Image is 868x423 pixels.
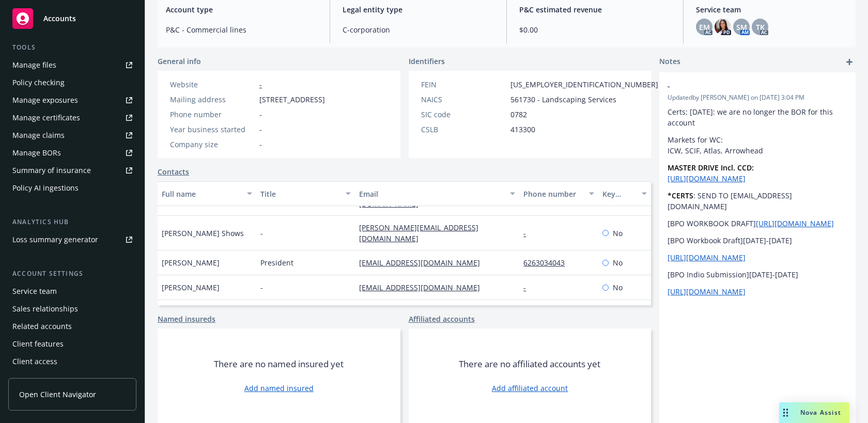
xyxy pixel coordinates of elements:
[715,19,731,35] img: photo
[613,282,623,293] span: No
[668,287,746,296] a: [URL][DOMAIN_NAME]
[613,228,623,239] span: No
[158,56,201,67] span: General info
[12,109,80,126] div: Manage certificates
[598,181,651,206] button: Key contact
[668,235,847,246] p: [BPO Workbook Draft][DATE]-[DATE]
[12,301,78,317] div: Sales relationships
[523,189,583,199] div: Phone number
[162,189,241,199] div: Full name
[12,162,91,179] div: Summary of insurance
[170,109,255,120] div: Phone number
[8,231,136,248] a: Loss summary generator
[8,301,136,317] a: Sales relationships
[602,189,636,199] div: Key contact
[668,174,746,183] a: [URL][DOMAIN_NAME]
[696,4,847,15] span: Service team
[8,217,136,227] div: Analytics hub
[259,109,262,120] span: -
[8,283,136,300] a: Service team
[162,228,244,239] span: [PERSON_NAME] Shows
[12,353,57,370] div: Client access
[409,314,475,324] a: Affiliated accounts
[459,358,600,370] span: There are no affiliated accounts yet
[259,139,262,150] span: -
[510,109,527,120] span: 0782
[510,79,658,90] span: [US_EMPLOYER_IDENTIFICATION_NUMBER]
[421,79,506,90] div: FEIN
[8,353,136,370] a: Client access
[260,282,263,293] span: -
[421,124,506,135] div: CSLB
[260,228,263,239] span: -
[12,180,79,196] div: Policy AI ingestions
[359,283,488,292] a: [EMAIL_ADDRESS][DOMAIN_NAME]
[158,314,215,324] a: Named insureds
[170,94,255,105] div: Mailing address
[8,74,136,91] a: Policy checking
[492,383,568,394] a: Add affiliated account
[12,336,64,352] div: Client features
[659,56,680,68] span: Notes
[800,408,841,417] span: Nova Assist
[779,402,792,423] div: Drag to move
[166,4,317,15] span: Account type
[8,4,136,33] a: Accounts
[8,127,136,144] a: Manage claims
[523,283,534,292] a: -
[359,258,488,268] a: [EMAIL_ADDRESS][DOMAIN_NAME]
[8,42,136,53] div: Tools
[359,189,504,199] div: Email
[519,4,671,15] span: P&C estimated revenue
[170,139,255,150] div: Company size
[613,257,623,268] span: No
[8,145,136,161] a: Manage BORs
[359,223,478,243] a: [PERSON_NAME][EMAIL_ADDRESS][DOMAIN_NAME]
[668,253,746,262] a: [URL][DOMAIN_NAME]
[668,134,847,156] p: Markets for WC: ICW, SCIF, Atlas, Arrowhead
[158,181,256,206] button: Full name
[510,124,535,135] span: 413300
[8,269,136,279] div: Account settings
[12,283,57,300] div: Service team
[8,109,136,126] a: Manage certificates
[668,106,847,128] p: Certs: [DATE]: we are no longer the BOR for this account
[19,389,96,400] span: Open Client Navigator
[343,4,494,15] span: Legal entity type
[170,79,255,90] div: Website
[158,166,189,177] a: Contacts
[843,56,856,68] a: add
[12,145,61,161] div: Manage BORs
[699,22,710,33] span: EM
[668,93,847,102] span: Updated by [PERSON_NAME] on [DATE] 3:04 PM
[8,336,136,352] a: Client features
[668,191,693,200] strong: *CERTS
[343,24,494,35] span: C-corporation
[8,57,136,73] a: Manage files
[259,80,262,89] a: -
[668,163,754,173] strong: MASTER DRIVE Incl. CCD:
[355,181,519,206] button: Email
[12,231,98,248] div: Loss summary generator
[43,14,76,23] span: Accounts
[244,383,314,394] a: Add named insured
[214,358,344,370] span: There are no named insured yet
[668,218,847,229] p: [BPO WORKBOOK DRAFT]
[736,22,747,33] span: SM
[8,180,136,196] a: Policy AI ingestions
[668,81,820,91] span: -
[519,181,598,206] button: Phone number
[259,94,325,105] span: [STREET_ADDRESS]
[409,56,445,67] span: Identifiers
[8,162,136,179] a: Summary of insurance
[12,92,78,108] div: Manage exposures
[421,94,506,105] div: NAICS
[162,257,220,268] span: [PERSON_NAME]
[8,92,136,108] a: Manage exposures
[170,124,255,135] div: Year business started
[166,24,317,35] span: P&C - Commercial lines
[668,190,847,212] p: : SEND TO [EMAIL_ADDRESS][DOMAIN_NAME]
[260,189,339,199] div: Title
[519,24,671,35] span: $0.00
